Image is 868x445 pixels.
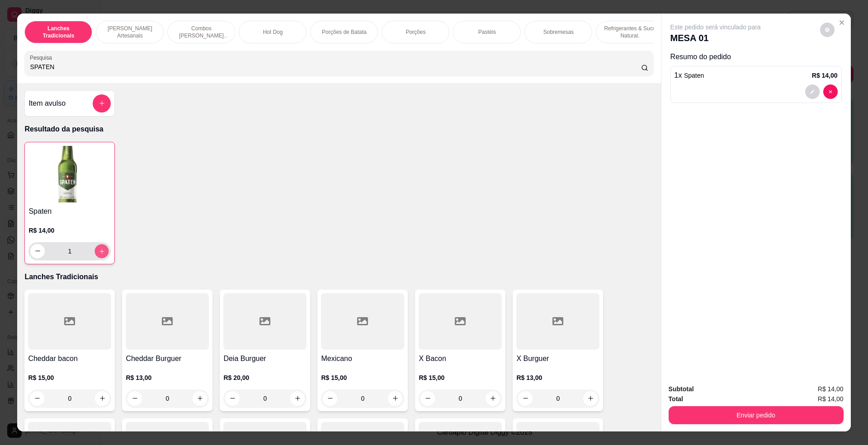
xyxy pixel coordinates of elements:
[28,353,111,364] h4: Cheddar bacon
[670,52,842,62] p: Resumo do pedido
[24,124,653,135] p: Resultado da pesquisa
[516,373,599,382] p: R$ 13,00
[812,71,838,80] p: R$ 14,00
[126,353,209,364] h4: Cheddar Burguer
[223,353,307,364] h4: Deia Burguer
[669,395,683,403] strong: Total
[670,32,761,44] p: MESA 01
[30,54,55,61] label: Pesquisa
[24,272,653,282] p: Lanches Tradicionais
[669,385,694,393] strong: Subtotal
[28,146,111,202] img: product-image
[835,15,849,30] button: Close
[28,226,111,235] p: R$ 14,00
[93,94,111,112] button: add-separate-item
[322,28,367,36] p: Porções de Batata
[32,25,85,39] p: Lanches Tradicionais
[95,244,109,258] button: increase-product-quantity
[818,384,844,394] span: R$ 14,00
[516,353,599,364] h4: X Burguer
[543,28,574,36] p: Sobremesas
[30,62,641,71] input: Pesquisa
[478,28,496,36] p: Pastéis
[670,23,761,32] p: Este pedido será vinculado para
[818,394,844,404] span: R$ 14,00
[104,25,156,39] p: [PERSON_NAME] Artesanais
[604,25,656,39] p: Refrigerantes & Suco Natural.
[263,28,283,36] p: Hot Dog
[30,244,45,258] button: decrease-product-quantity
[175,25,227,39] p: Combos [PERSON_NAME] Artesanais
[223,373,307,382] p: R$ 20,00
[28,98,66,109] h4: Item avulso
[419,353,502,364] h4: X Bacon
[684,72,704,79] span: Spaten
[820,23,835,37] button: decrease-product-quantity
[28,373,111,382] p: R$ 15,00
[675,70,704,81] p: 1 x
[321,353,404,364] h4: Mexicano
[419,373,502,382] p: R$ 15,00
[805,84,820,99] button: decrease-product-quantity
[406,28,425,36] p: Porções
[823,84,838,99] button: decrease-product-quantity
[126,373,209,382] p: R$ 13,00
[28,206,111,217] h4: Spaten
[321,373,404,382] p: R$ 15,00
[669,406,844,424] button: Enviar pedido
